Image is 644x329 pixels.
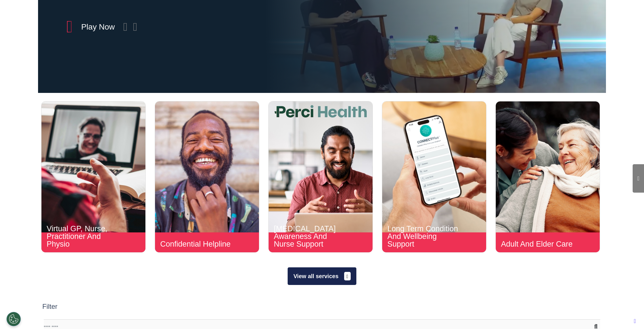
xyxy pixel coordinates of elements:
[42,303,57,311] h2: Filter
[274,225,346,248] div: [MEDICAL_DATA] Awareness And Nurse Support
[81,21,115,33] div: Play Now
[160,240,233,248] div: Confidential Helpline
[288,267,356,285] button: View all services
[387,225,460,248] div: Long Term Condition And Wellbeing Support
[7,312,21,326] button: Open Preferences
[501,240,574,248] div: Adult And Elder Care
[47,225,119,248] div: Virtual GP, Nurse, Practitioner And Physio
